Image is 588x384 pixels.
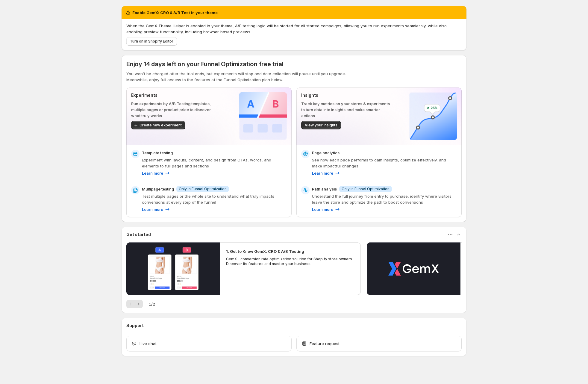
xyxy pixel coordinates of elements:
p: Learn more [142,170,163,176]
img: Insights [409,92,457,140]
h3: Get started [126,232,151,238]
p: Path analysis [312,186,337,192]
h2: 1. Get to Know GemX: CRO & A/B Testing [226,248,304,254]
p: Meanwhile, enjoy full access to the features of the Funnel Optimization plan below. [126,77,462,83]
button: Create new experiment [131,121,185,129]
nav: Pagination [126,300,143,308]
h3: Support [126,323,144,329]
a: Learn more [142,170,170,176]
p: Test multiple pages or the whole site to understand what truly impacts conversions at every step ... [142,193,287,205]
button: Play video [367,242,460,295]
span: View your insights [305,123,337,128]
button: Play video [126,242,220,295]
button: Next [134,300,143,308]
h2: Enable GemX: CRO & A/B Test in your theme [132,10,218,16]
span: 1 / 2 [149,301,155,307]
p: Learn more [142,206,163,212]
p: GemX - conversion rate optimization solution for Shopify store owners. Discover its features and ... [226,257,355,266]
p: Run experiments by A/B Testing templates, multiple pages or product price to discover what truly ... [131,101,220,119]
img: Experiments [239,92,287,140]
span: Feature request [310,341,340,347]
p: Insights [301,92,390,98]
button: View your insights [301,121,341,129]
p: Template testing [142,150,173,156]
p: You won't be charged after the trial ends, but experiments will stop and data collection will pau... [126,71,462,77]
span: Only in Funnel Optimization [342,187,390,191]
p: See how each page performs to gain insights, optimize effectively, and make impactful changes [312,157,457,169]
p: Experiment with layouts, content, and design from CTAs, words, and elements to full pages and sec... [142,157,287,169]
p: When the GemX Theme Helper is enabled in your theme, A/B testing logic will be started for all st... [126,23,462,35]
a: Learn more [312,206,340,212]
a: Learn more [142,206,170,212]
p: Understand the full journey from entry to purchase, identify where visitors leave the store and o... [312,193,457,205]
span: Only in Funnel Optimization [179,187,227,191]
span: Create new experiment [140,123,182,128]
span: Turn on in Shopify Editor [130,39,173,44]
span: Live chat [140,341,157,347]
a: Learn more [312,170,340,176]
p: Learn more [312,170,333,176]
p: Page analytics [312,150,340,156]
p: Track key metrics on your stores & experiments to turn data into insights and make smarter actions [301,101,390,119]
p: Multipage testing [142,186,174,192]
button: Turn on in Shopify Editor [126,37,177,46]
p: Learn more [312,206,333,212]
span: Enjoy 14 days left on your Funnel Optimization free trial [126,61,284,68]
p: Experiments [131,92,220,98]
